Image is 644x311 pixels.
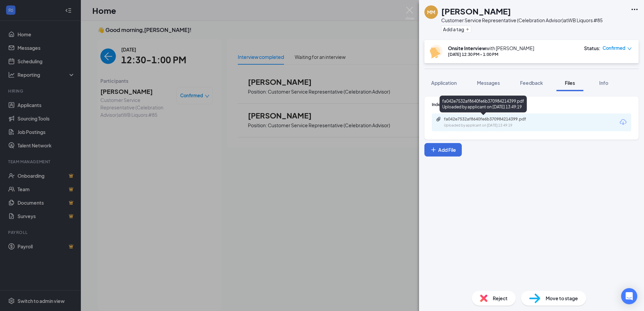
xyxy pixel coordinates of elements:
svg: Ellipses [631,5,639,13]
div: MM [427,9,435,15]
svg: Download [619,118,627,126]
div: [DATE] 12:30 PM - 1:00 PM [448,51,534,57]
div: fa042e7532af8640fe6b370984214399.pdf Uploaded by applicant on [DATE] 13:49:19 [440,96,527,112]
span: Messages [477,80,500,86]
div: fa042e7532af8640fe6b370984214399.pdf [444,116,538,122]
svg: Plus [430,146,437,153]
div: Status : [584,45,601,51]
span: down [627,46,632,51]
span: Move to stage [546,295,578,302]
div: with [PERSON_NAME] [448,45,534,51]
span: Confirmed [603,45,625,51]
b: Onsite Interview [448,45,486,51]
div: Uploaded by applicant on [DATE] 13:49:19 [444,123,545,128]
span: Application [431,80,457,86]
a: Paperclipfa042e7532af8640fe6b370984214399.pdfUploaded by applicant on [DATE] 13:49:19 [436,116,545,128]
div: Indeed Resume [432,102,631,107]
div: Customer Service Representative (Celebration Advisor) at WB Liquors #85 [441,17,603,24]
span: Info [599,80,608,86]
span: Files [565,80,575,86]
svg: Plus [465,27,470,31]
h1: [PERSON_NAME] [441,5,511,17]
svg: Paperclip [436,116,441,122]
span: Feedback [520,80,543,86]
button: PlusAdd a tag [441,26,471,33]
button: Add FilePlus [424,143,462,157]
span: Reject [493,295,508,302]
div: Open Intercom Messenger [621,288,637,304]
